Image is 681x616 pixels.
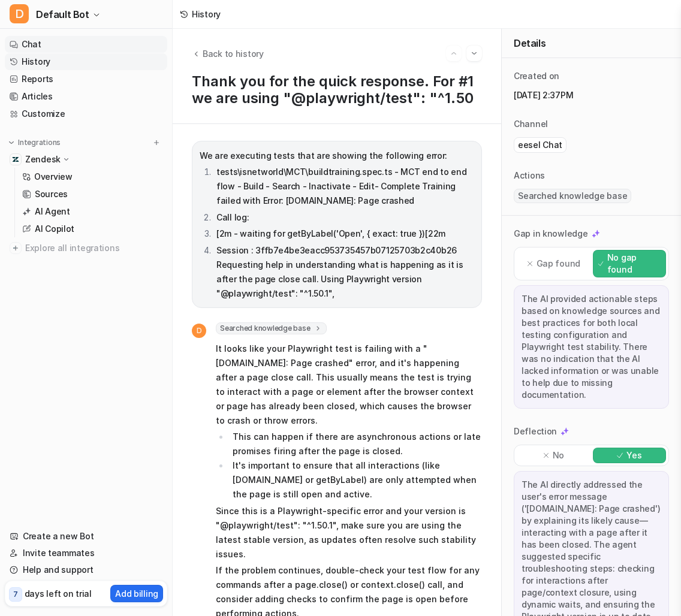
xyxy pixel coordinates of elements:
div: Details [502,29,681,58]
button: Add billing [110,585,163,602]
p: Call log: [216,210,474,225]
p: [2m - waiting for getByLabel('Open', { exact: true })[22m [216,227,474,241]
p: Actions [514,170,545,182]
span: Back to history [203,47,264,60]
li: This can happen if there are asynchronous actions or late promises firing after the page is closed. [229,430,482,458]
p: AI Agent [35,206,70,218]
p: [DATE] 2:37PM [514,89,669,101]
button: Integrations [5,137,64,149]
a: Customize [5,105,167,122]
p: eesel Chat [518,139,562,151]
img: expand menu [7,138,16,147]
img: Zendesk [12,156,19,163]
button: Go to previous session [446,46,462,61]
span: Explore all integrations [25,238,162,258]
p: days left on trial [25,587,92,600]
a: Help and support [5,561,167,578]
a: AI Agent [17,203,167,220]
div: History [192,8,221,20]
span: Default Bot [36,6,89,23]
a: History [5,53,167,70]
a: Sources [17,186,167,203]
p: Zendesk [25,153,61,165]
p: Since this is a Playwright-specific error and your version is "@playwright/test": "^1.50.1", make... [216,504,482,561]
span: D [192,324,206,338]
a: Invite teammates [5,545,167,561]
a: Create a new Bot [5,528,167,545]
li: It's important to ensure that all interactions (like [DOMAIN_NAME] or getByLabel) are only attemp... [229,458,482,502]
a: Reports [5,71,167,87]
span: D [10,4,29,23]
p: Sources [35,188,68,200]
p: Integrations [18,138,61,147]
div: The AI provided actionable steps based on knowledge sources and best practices for both local tes... [514,285,669,409]
button: Go to next session [466,46,482,61]
img: explore all integrations [10,242,22,254]
span: Searched knowledge base [514,189,631,203]
a: Overview [17,168,167,185]
p: No [553,449,564,461]
p: Gap found [537,258,580,270]
p: Created on [514,70,559,82]
a: Chat [5,36,167,53]
p: tests\isnetworld\MCT\buildtraining.spec.ts - MCT end to end flow - Build - Search - Inactivate - ... [216,165,474,208]
p: AI Copilot [35,223,74,235]
p: Thank you for the quick response. For #1 we are using "@playwright/test": "^1.50 [192,73,482,107]
span: Searched knowledge base [216,322,327,334]
p: We are executing tests that are showing the following error: [200,149,474,163]
p: Overview [34,171,73,183]
img: menu_add.svg [152,138,161,147]
a: AI Copilot [17,221,167,237]
p: It looks like your Playwright test is failing with a "[DOMAIN_NAME]: Page crashed" error, and it'... [216,342,482,428]
p: Channel [514,118,548,130]
p: Add billing [115,587,158,600]
p: Gap in knowledge [514,228,588,240]
p: Yes [626,449,641,461]
p: 7 [13,589,18,600]
a: Explore all integrations [5,240,167,256]
p: Deflection [514,425,557,437]
button: Back to history [192,47,264,60]
a: Articles [5,88,167,105]
img: Next session [470,48,478,59]
p: No gap found [607,252,661,276]
img: Previous session [450,48,458,59]
p: Session : 3ffb7e4be3eacc953735457b07125703b2c40b26 Requesting help in understanding what is happe... [216,243,474,301]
